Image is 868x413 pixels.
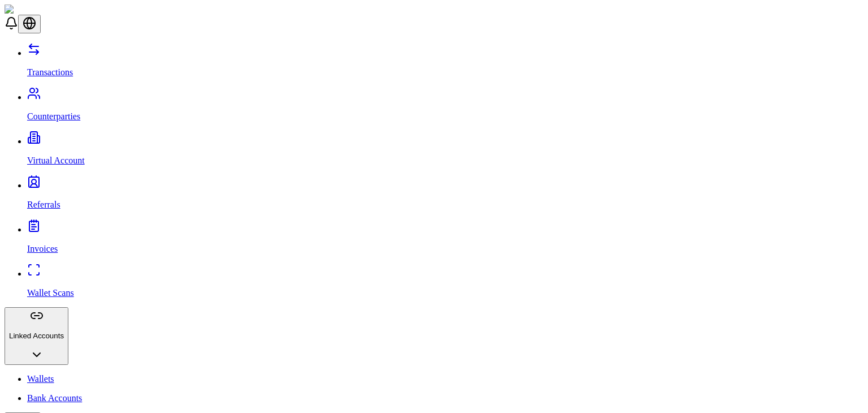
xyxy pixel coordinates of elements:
[27,136,863,166] a: Virtual Account
[27,48,863,78] a: Transactions
[27,244,863,254] p: Invoices
[5,5,72,15] img: ShieldPay Logo
[27,288,863,298] p: Wallet Scans
[27,200,863,210] p: Referrals
[27,67,863,78] p: Transactions
[27,92,863,122] a: Counterparties
[27,111,863,122] p: Counterparties
[9,332,64,340] p: Linked Accounts
[27,269,863,298] a: Wallet Scans
[27,374,863,384] a: Wallets
[27,393,863,403] a: Bank Accounts
[5,307,68,365] button: Linked Accounts
[27,180,863,210] a: Referrals
[27,156,863,166] p: Virtual Account
[27,225,863,254] a: Invoices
